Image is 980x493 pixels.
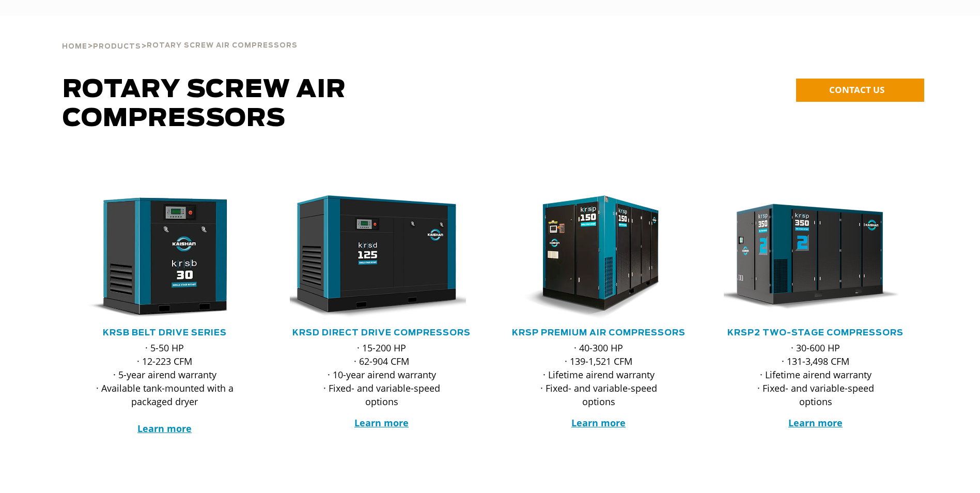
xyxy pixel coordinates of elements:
[62,41,87,51] a: Home
[103,329,227,337] a: KRSB Belt Drive Series
[499,195,683,319] img: krsp150
[93,43,141,50] span: Products
[724,195,908,319] div: krsp350
[62,43,87,50] span: Home
[744,341,887,408] p: · 30-600 HP · 131-3,498 CFM · Lifetime airend warranty · Fixed- and variable-speed options
[65,195,249,319] img: krsb30
[527,341,670,408] p: · 40-300 HP · 139-1,521 CFM · Lifetime airend warranty · Fixed- and variable-speed options
[63,78,346,131] span: Rotary Screw Air Compressors
[94,341,236,435] p: · 5-50 HP · 12-223 CFM · 5-year airend warranty · Available tank-mounted with a packaged dryer
[507,195,691,319] div: krsp150
[716,195,900,319] img: krsp350
[727,329,904,337] a: KRSP2 Two-Stage Compressors
[290,195,474,319] div: krsd125
[93,41,141,51] a: Products
[73,195,257,319] div: krsb30
[292,329,471,337] a: KRSD Direct Drive Compressors
[571,417,626,429] a: Learn more
[62,16,298,55] div: > >
[796,79,924,102] a: CONTACT US
[829,84,884,96] span: CONTACT US
[137,422,192,435] a: Learn more
[354,417,409,429] a: Learn more
[788,417,843,429] a: Learn more
[512,329,686,337] a: KRSP Premium Air Compressors
[310,341,453,408] p: · 15-200 HP · 62-904 CFM · 10-year airend warranty · Fixed- and variable-speed options
[147,42,298,49] span: Rotary Screw Air Compressors
[282,195,466,319] img: krsd125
